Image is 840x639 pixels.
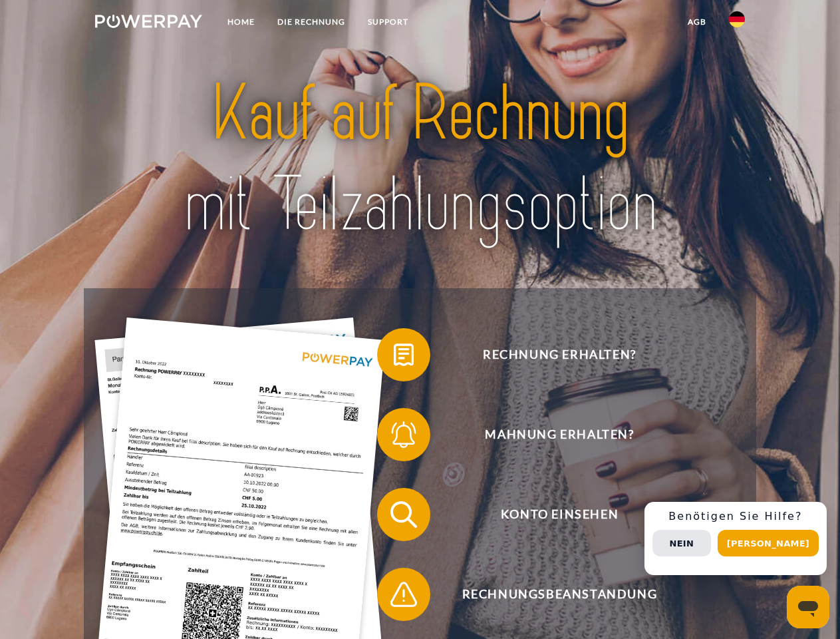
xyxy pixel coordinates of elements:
a: agb [676,10,718,34]
img: qb_bill.svg [387,338,420,371]
img: qb_search.svg [387,498,420,531]
span: Mahnung erhalten? [396,408,722,461]
button: Konto einsehen [377,488,723,541]
button: [PERSON_NAME] [718,530,819,556]
button: Rechnung erhalten? [377,328,723,381]
img: qb_warning.svg [387,578,420,611]
a: SUPPORT [356,10,420,34]
span: Konto einsehen [396,488,722,541]
img: title-powerpay_de.svg [127,64,713,255]
img: logo-powerpay-white.svg [95,15,202,28]
button: Rechnungsbeanstandung [377,568,723,621]
div: Schnellhilfe [644,502,827,575]
img: qb_bell.svg [387,418,420,451]
span: Rechnung erhalten? [396,328,722,381]
button: Nein [652,530,711,556]
h3: Benötigen Sie Hilfe? [652,510,819,523]
a: Home [216,10,266,34]
button: Mahnung erhalten? [377,408,723,461]
a: DIE RECHNUNG [266,10,356,34]
img: de [729,11,745,27]
span: Rechnungsbeanstandung [396,568,722,621]
iframe: Schaltfläche zum Öffnen des Messaging-Fensters [787,586,829,628]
